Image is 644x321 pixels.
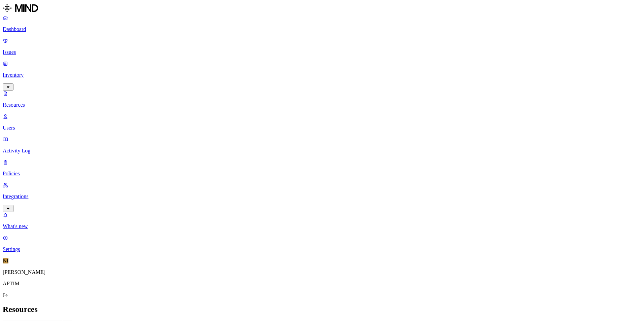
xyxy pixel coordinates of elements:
[3,91,641,108] a: Resources
[3,125,641,131] p: Users
[3,171,641,177] p: Policies
[3,49,641,55] p: Issues
[3,102,641,108] p: Resources
[3,193,641,200] p: Integrations
[3,61,641,90] a: Inventory
[3,113,641,131] a: Users
[3,72,641,78] p: Inventory
[3,281,641,287] p: APTIM
[3,159,641,177] a: Policies
[3,235,641,252] a: Settings
[3,148,641,154] p: Activity Log
[3,136,641,154] a: Activity Log
[3,3,38,13] img: MIND
[3,3,641,15] a: MIND
[3,223,641,229] p: What's new
[3,15,641,32] a: Dashboard
[3,38,641,55] a: Issues
[3,212,641,229] a: What's new
[3,258,8,263] span: NI
[3,246,641,252] p: Settings
[3,305,641,314] h2: Resources
[3,182,641,211] a: Integrations
[3,26,641,32] p: Dashboard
